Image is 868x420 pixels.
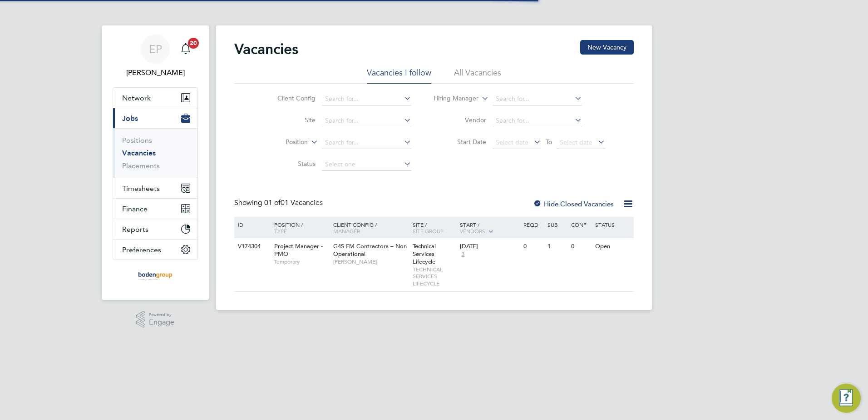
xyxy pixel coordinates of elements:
span: G4S FM Contractors – Non Operational [333,242,407,258]
li: All Vacancies [454,67,501,84]
span: Timesheets [122,184,160,193]
button: Engage Resource Center [832,384,861,413]
label: Client Config [263,94,316,102]
input: Search for... [493,115,582,127]
button: Timesheets [113,178,197,198]
button: New Vacancy [580,40,634,55]
div: Reqd [521,217,545,232]
li: Vacancies I follow [367,67,431,84]
span: Eleanor Porter [113,67,198,78]
span: Vendors [460,227,485,235]
span: Engage [149,319,174,326]
a: Positions [122,136,152,145]
div: 0 [569,238,592,255]
nav: Main navigation [102,25,209,300]
label: Position [256,138,308,147]
span: Reports [122,225,148,234]
div: Jobs [113,128,197,178]
input: Search for... [493,93,582,105]
span: Manager [333,227,360,235]
span: 01 of [264,198,281,207]
div: Site / [410,217,458,239]
span: Jobs [122,114,138,123]
input: Select one [322,158,411,171]
span: Select date [560,138,592,146]
label: Status [263,160,316,168]
label: Site [263,116,316,124]
span: [PERSON_NAME] [333,258,408,265]
div: 0 [521,238,545,255]
input: Search for... [322,136,411,149]
button: Reports [113,219,197,239]
div: Position / [267,217,331,239]
label: Hide Closed Vacancies [533,200,614,208]
input: Search for... [322,93,411,105]
div: Client Config / [331,217,410,239]
a: Vacancies [122,149,156,157]
label: Start Date [434,138,486,146]
span: TECHNICAL SERVICES LIFECYCLE [413,266,456,287]
div: Open [593,238,632,255]
span: 01 Vacancies [264,198,323,207]
button: Jobs [113,108,197,128]
span: EP [149,43,162,55]
span: Select date [496,138,528,146]
span: Site Group [413,227,444,235]
div: Conf [569,217,592,232]
div: V174304 [236,238,267,255]
div: Sub [545,217,569,232]
h2: Vacancies [234,40,298,58]
span: Temporary [274,258,329,265]
button: Preferences [113,240,197,260]
a: Go to home page [113,269,198,284]
label: Vendor [434,116,486,124]
span: Type [274,227,287,235]
div: Start / [458,217,521,240]
a: Placements [122,161,160,170]
span: Powered by [149,311,174,319]
span: 3 [460,250,466,258]
a: EP[PERSON_NAME] [113,35,198,78]
a: Powered byEngage [136,311,175,328]
button: Finance [113,199,197,219]
div: Showing [234,198,325,208]
span: To [543,136,555,148]
img: boden-group-logo-retina.png [135,269,176,284]
div: 1 [545,238,569,255]
span: Network [122,94,151,102]
span: Finance [122,205,148,213]
span: Project Manager - PMO [274,242,323,258]
span: 20 [188,38,199,49]
button: Network [113,88,197,108]
input: Search for... [322,115,411,127]
a: 20 [177,35,195,64]
div: ID [236,217,267,232]
label: Hiring Manager [426,94,478,103]
div: [DATE] [460,243,519,250]
span: Preferences [122,245,161,254]
span: Technical Services Lifecycle [413,242,436,265]
div: Status [593,217,632,232]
